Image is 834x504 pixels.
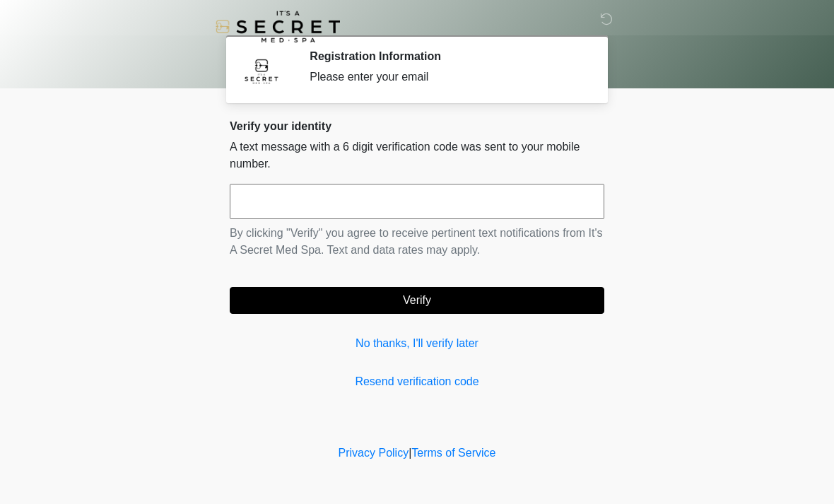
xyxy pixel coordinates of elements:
[310,49,583,63] h2: Registration Information
[230,225,604,259] p: By clicking "Verify" you agree to receive pertinent text notifications from It's A Secret Med Spa...
[230,287,604,314] button: Verify
[339,447,409,459] a: Privacy Policy
[409,447,411,459] a: |
[230,139,604,172] p: A text message with a 6 digit verification code was sent to your mobile number.
[240,49,283,92] img: Agent Avatar
[230,373,604,390] a: Resend verification code
[310,69,583,86] div: Please enter your email
[411,447,495,459] a: Terms of Service
[230,119,604,133] h2: Verify your identity
[216,11,340,42] img: It's A Secret Med Spa Logo
[230,335,604,352] a: No thanks, I'll verify later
